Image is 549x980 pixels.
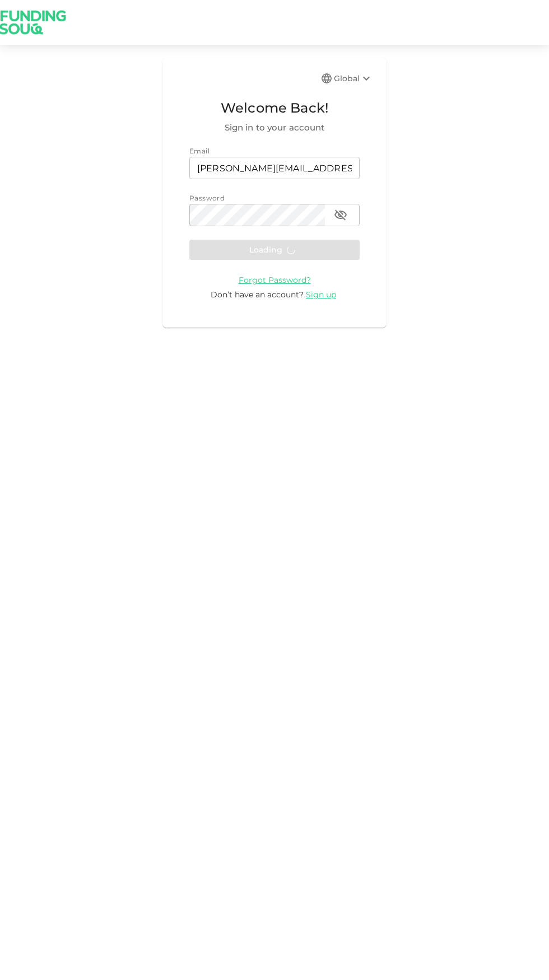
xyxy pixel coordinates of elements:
span: Email [189,147,210,155]
input: password [189,204,325,226]
span: Welcome Back! [189,97,360,119]
span: Sign in to your account [189,121,360,134]
div: Global [334,72,373,85]
input: email [189,157,360,179]
a: Forgot Password? [239,274,311,285]
span: Password [189,194,225,202]
span: Forgot Password? [239,275,311,285]
span: Sign up [306,290,336,300]
span: Don’t have an account? [211,290,304,300]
